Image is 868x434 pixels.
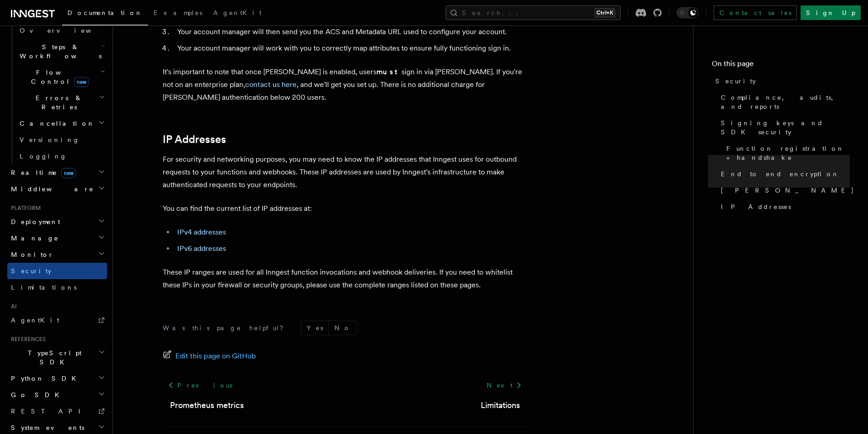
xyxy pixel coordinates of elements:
span: Limitations [11,284,77,291]
p: These IP ranges are used for all Inngest function invocations and webhook deliveries. If you need... [163,266,527,291]
p: For security and networking purposes, you may need to know the IP addresses that Inngest uses for... [163,153,527,191]
span: Manage [7,234,59,243]
span: Python SDK [7,374,82,383]
span: Function registration + handshake [726,144,850,162]
span: Platform [7,204,41,212]
a: REST API [7,403,107,419]
a: Examples [148,3,208,25]
button: Middleware [7,181,107,197]
li: Your account manager will work with you to correctly map attributes to ensure fully functioning s... [175,42,527,55]
a: IP Addresses [163,133,226,146]
a: Documentation [62,3,148,26]
span: Security [11,267,51,275]
span: Errors & Retries [16,93,99,112]
span: Cancellation [16,119,95,128]
button: Flow Controlnew [16,64,107,90]
span: Middleware [7,184,94,194]
a: Logging [16,148,107,164]
a: Contact sales [714,5,797,20]
span: [PERSON_NAME] [721,186,854,195]
span: AgentKit [11,317,59,324]
a: Edit this page on GitHub [163,350,256,363]
a: Limitations [7,279,107,296]
button: No [329,321,356,335]
a: IPv4 addresses [177,228,226,236]
button: Monitor [7,246,107,263]
a: Security [7,263,107,279]
a: AgentKit [7,312,107,328]
span: Go SDK [7,390,65,399]
a: Previous [163,377,238,393]
span: Flow Control [16,68,100,86]
a: Security [712,73,850,89]
a: Limitations [481,399,520,412]
span: Signing keys and SDK security [721,118,850,137]
span: Edit this page on GitHub [175,350,256,363]
span: Overview [20,27,113,34]
p: You can find the current list of IP addresses at: [163,202,527,215]
a: IP Addresses [717,199,850,215]
span: Monitor [7,250,54,259]
button: TypeScript SDK [7,345,107,370]
span: new [74,77,89,87]
a: AgentKit [208,3,267,25]
span: AgentKit [213,9,262,16]
button: Steps & Workflows [16,39,107,64]
button: Errors & Retries [16,90,107,115]
span: Security [715,77,756,86]
span: new [61,168,76,178]
span: Realtime [7,168,76,177]
button: Deployment [7,214,107,230]
span: TypeScript SDK [7,348,98,367]
span: AI [7,303,17,310]
p: Was this page helpful? [163,323,290,332]
button: Realtimenew [7,164,107,181]
span: IP Addresses [721,202,791,211]
button: Manage [7,230,107,246]
h4: On this page [712,58,850,73]
span: Compliance, audits, and reports [721,93,850,111]
a: [PERSON_NAME] [717,182,850,199]
button: Toggle dark mode [677,7,699,18]
span: Deployment [7,217,60,226]
span: End to end encryption [721,169,839,179]
a: Versioning [16,132,107,148]
strong: must [376,67,401,76]
span: REST API [11,408,88,415]
button: Python SDK [7,370,107,387]
a: Signing keys and SDK security [717,115,850,140]
span: Logging [20,153,67,160]
span: References [7,336,46,343]
a: Sign Up [801,5,861,20]
a: contact us here [245,80,297,89]
button: Yes [301,321,329,335]
span: Steps & Workflows [16,42,102,61]
span: Examples [154,9,202,16]
li: Your account manager will then send you the ACS and Metadata URL used to configure your account. [175,26,527,38]
a: Prometheus metrics [170,399,244,412]
a: Overview [16,22,107,39]
span: Versioning [20,136,80,143]
a: Function registration + handshake [723,140,850,166]
a: Compliance, audits, and reports [717,89,850,115]
p: It's important to note that once [PERSON_NAME] is enabled, users sign in via [PERSON_NAME]. If yo... [163,66,527,104]
span: System events [7,423,84,432]
a: Next [481,377,527,393]
button: Go SDK [7,387,107,403]
span: Documentation [67,9,143,16]
div: Inngest Functions [7,22,107,164]
a: IPv6 addresses [177,244,226,253]
kbd: Ctrl+K [595,8,615,17]
a: End to end encryption [717,166,850,182]
button: Cancellation [16,115,107,132]
button: Search...Ctrl+K [446,5,621,20]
